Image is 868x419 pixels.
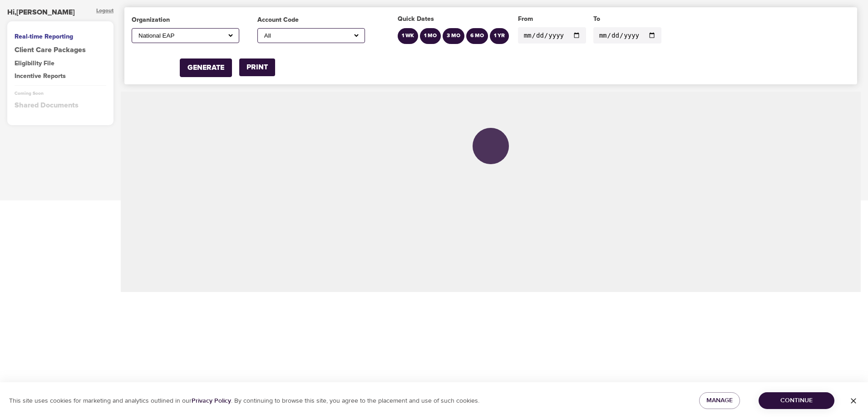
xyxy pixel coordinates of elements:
[132,15,239,24] div: Organization
[402,32,414,40] div: 1 WK
[15,59,106,68] div: Eligibility File
[759,392,834,409] button: Continue
[470,32,484,40] div: 6 MO
[239,58,275,76] button: PRINT
[15,90,106,97] div: Coming Soon
[7,7,75,18] div: Hi, [PERSON_NAME]
[15,32,106,41] div: Real-time Reporting
[490,28,509,44] button: 1 YR
[15,100,106,111] div: Shared Documents
[466,28,488,44] button: 6 MO
[494,32,505,40] div: 1 YR
[15,45,106,55] a: Client Care Packages
[699,392,740,409] button: Manage
[766,395,827,406] span: Continue
[180,58,232,77] button: GENERATE
[447,32,460,40] div: 3 MO
[398,28,418,44] button: 1 WK
[518,15,586,24] div: From
[247,62,268,73] div: PRINT
[398,15,511,24] div: Quick Dates
[424,32,437,40] div: 1 MO
[96,7,113,18] div: Logout
[15,72,106,81] div: Incentive Reports
[443,28,464,44] button: 3 MO
[192,397,231,405] a: Privacy Policy
[593,15,661,24] div: To
[706,395,733,406] span: Manage
[257,15,365,24] div: Account Code
[420,28,441,44] button: 1 MO
[187,63,224,73] div: GENERATE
